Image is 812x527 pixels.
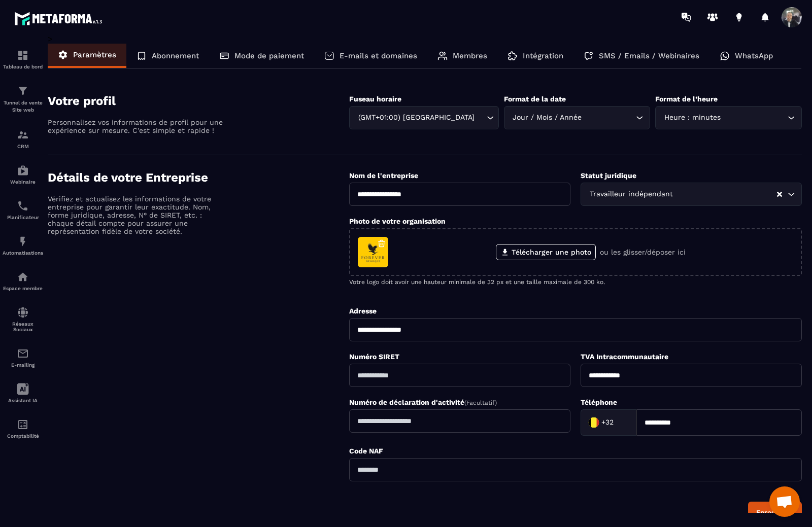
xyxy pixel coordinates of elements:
img: formation [17,129,29,141]
span: +32 [601,417,614,428]
p: Mode de paiement [234,51,304,60]
img: formation [17,49,29,61]
label: Numéro SIRET [349,353,399,361]
input: Search for option [584,112,634,123]
p: Réseaux Sociaux [3,321,43,332]
img: automations [17,271,29,283]
img: scheduler [17,200,29,212]
button: Clear Selected [777,191,782,198]
p: Paramètres [73,50,116,59]
label: Télécharger une photo [496,244,596,260]
span: (Facultatif) [464,399,497,406]
p: Abonnement [152,51,199,60]
label: Adresse [349,307,377,315]
a: formationformationTunnel de vente Site web [3,77,43,121]
p: Planificateur [3,215,43,220]
a: automationsautomationsAutomatisations [3,228,43,263]
label: Nom de l'entreprise [349,171,418,180]
a: accountantaccountantComptabilité [3,411,43,446]
span: (GMT+01:00) [GEOGRAPHIC_DATA] [356,112,477,123]
p: Webinaire [3,179,43,185]
label: Format de la date [504,95,566,103]
a: formationformationCRM [3,121,43,157]
img: formation [17,85,29,97]
div: Search for option [581,183,802,206]
img: accountant [17,418,29,431]
img: automations [17,235,29,248]
input: Search for option [616,415,626,430]
label: Format de l’heure [655,95,718,103]
label: Fuseau horaire [349,95,401,103]
a: formationformationTableau de bord [3,42,43,77]
a: Assistant IA [3,375,43,411]
p: ou les glisser/déposer ici [600,248,686,256]
a: schedulerschedulerPlanificateur [3,192,43,228]
div: Ouvrir le chat [769,486,800,517]
div: Search for option [504,106,651,129]
span: Jour / Mois / Année [511,112,584,123]
p: Assistant IA [3,398,43,403]
a: automationsautomationsWebinaire [3,157,43,192]
label: TVA Intracommunautaire [581,353,668,361]
div: Search for option [581,409,636,436]
div: Search for option [655,106,802,129]
label: Photo de votre organisation [349,217,446,225]
p: Tunnel de vente Site web [3,99,43,114]
img: Country Flag [584,412,604,433]
h4: Votre profil [48,94,349,108]
label: Numéro de déclaration d'activité [349,398,497,406]
button: Enregistrer [748,502,802,523]
a: automationsautomationsEspace membre [3,263,43,299]
input: Search for option [723,112,785,123]
p: CRM [3,144,43,149]
label: Téléphone [581,398,617,406]
label: Statut juridique [581,171,636,180]
a: social-networksocial-networkRéseaux Sociaux [3,299,43,340]
p: E-mails et domaines [340,51,417,60]
div: Search for option [349,106,498,129]
img: email [17,347,29,360]
img: automations [17,164,29,177]
img: social-network [17,306,29,319]
img: logo [14,9,106,28]
p: WhatsApp [735,51,773,60]
input: Search for option [675,189,776,200]
p: Automatisations [3,250,43,256]
p: Intégration [523,51,563,60]
p: Vérifiez et actualisez les informations de votre entreprise pour garantir leur exactitude. Nom, f... [48,195,225,235]
label: Code NAF [349,447,383,455]
p: Personnalisez vos informations de profil pour une expérience sur mesure. C'est simple et rapide ! [48,118,225,134]
span: Heure : minutes [662,112,723,123]
span: Travailleur indépendant [587,189,675,200]
p: Comptabilité [3,433,43,439]
p: Tableau de bord [3,64,43,69]
a: emailemailE-mailing [3,340,43,375]
p: Votre logo doit avoir une hauteur minimale de 32 px et une taille maximale de 300 ko. [349,278,802,286]
p: E-mailing [3,362,43,368]
p: Espace membre [3,286,43,291]
input: Search for option [477,112,484,123]
div: Enregistrer [756,509,794,516]
h4: Détails de votre Entreprise [48,170,349,185]
p: Membres [453,51,487,60]
p: SMS / Emails / Webinaires [599,51,699,60]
